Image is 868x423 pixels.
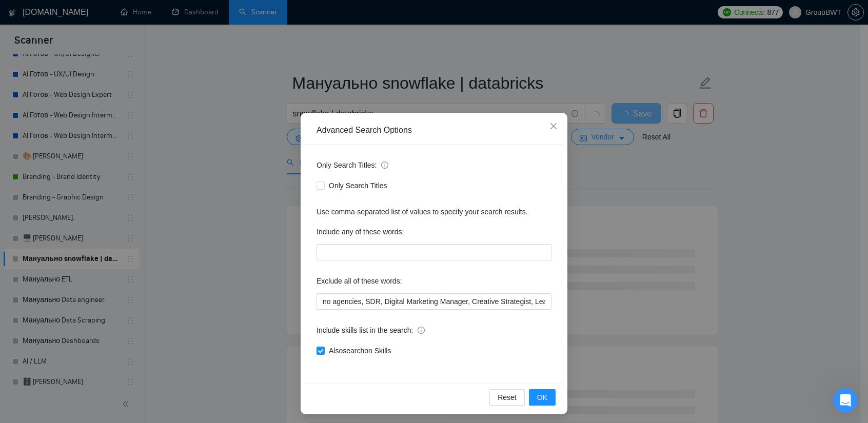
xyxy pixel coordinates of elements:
button: Close [540,113,567,140]
span: Reset [498,392,517,403]
label: Exclude all of these words: [317,273,402,289]
span: OK [537,392,547,403]
span: Include skills list in the search: [317,325,425,336]
span: info-circle [418,327,425,334]
iframe: Intercom live chat [833,388,858,413]
span: close [549,122,558,130]
button: OK [529,389,556,406]
div: Use comma-separated list of values to specify your search results. [317,206,551,217]
span: Also search on Skills [325,345,395,356]
button: Reset [489,389,525,406]
span: info-circle [381,162,388,169]
div: Advanced Search Options [317,125,551,136]
label: Include any of these words: [317,224,404,240]
span: Only Search Titles [325,180,391,191]
span: Only Search Titles: [317,159,388,171]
